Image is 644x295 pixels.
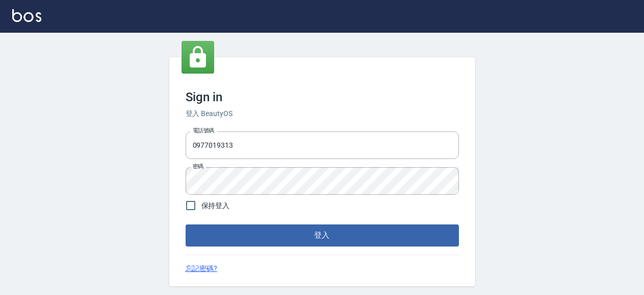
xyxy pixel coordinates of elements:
span: 保持登入 [201,200,230,211]
a: 忘記密碼? [186,263,218,274]
button: 登入 [186,224,459,246]
h3: Sign in [186,90,459,104]
label: 電話號碼 [193,127,214,134]
img: Logo [12,9,41,22]
label: 密碼 [193,163,203,170]
h6: 登入 BeautyOS [186,108,459,119]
